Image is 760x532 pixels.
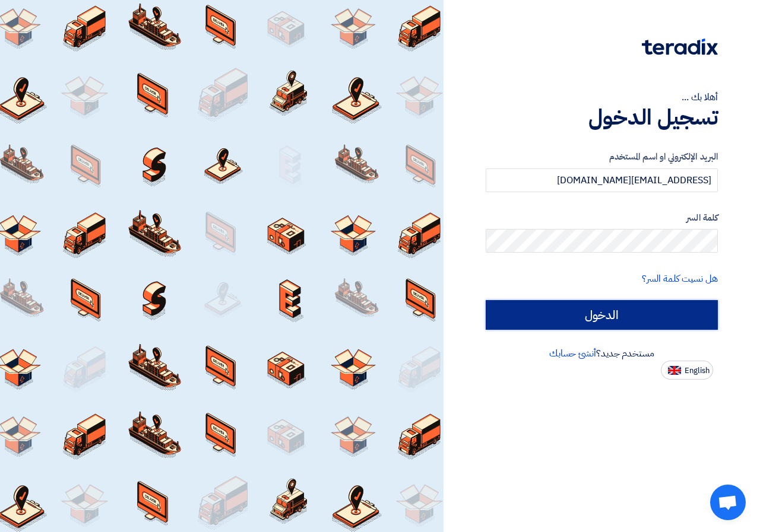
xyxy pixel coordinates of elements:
div: دردشة مفتوحة [710,485,746,520]
label: البريد الإلكتروني او اسم المستخدم [486,150,718,164]
a: هل نسيت كلمة السر؟ [642,272,718,286]
a: أنشئ حسابك [549,346,596,361]
div: مستخدم جديد؟ [486,346,718,361]
img: Teradix logo [642,39,718,55]
div: أهلا بك ... [486,90,718,104]
input: أدخل بريد العمل الإلكتروني او اسم المستخدم الخاص بك ... [486,168,718,192]
img: en-US.png [668,366,681,375]
label: كلمة السر [486,211,718,225]
input: الدخول [486,300,718,330]
span: English [685,367,710,375]
button: English [661,361,713,380]
h1: تسجيل الدخول [486,104,718,130]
